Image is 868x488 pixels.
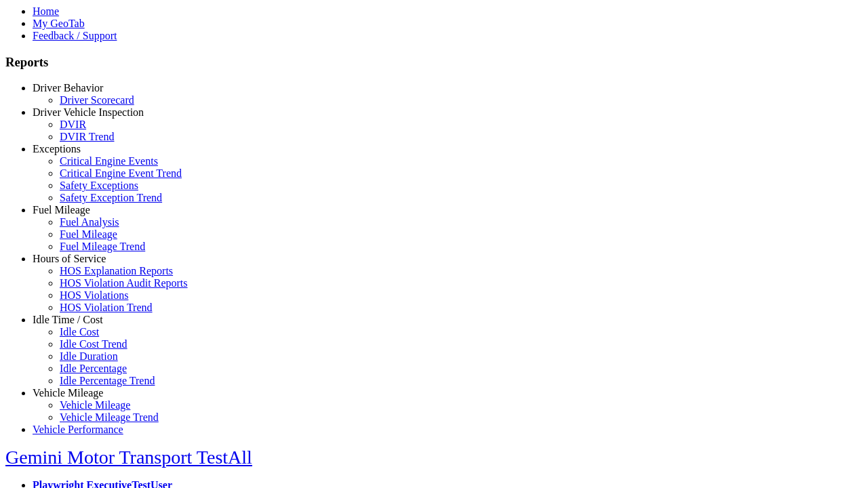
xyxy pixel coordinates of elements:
a: Safety Exception Trend [60,192,162,203]
a: Hours of Service [33,253,106,264]
a: Gemini Motor Transport TestAll [5,447,252,468]
a: Driver Vehicle Inspection [33,106,144,118]
a: Vehicle Performance [33,424,123,435]
a: Idle Percentage Trend [60,375,155,386]
a: HOS Explanation Reports [60,265,173,277]
a: Idle Duration [60,350,118,362]
a: Fuel Mileage [33,204,90,216]
a: Idle Time / Cost [33,314,103,325]
a: Fuel Mileage [60,228,117,240]
a: DVIR [60,119,86,130]
a: Critical Engine Event Trend [60,167,182,179]
a: Vehicle Mileage [33,387,103,399]
a: Idle Percentage [60,363,127,374]
a: HOS Violation Trend [60,302,153,313]
a: Vehicle Mileage [60,399,130,411]
a: HOS Violation Audit Reports [60,277,188,289]
a: Fuel Analysis [60,216,119,228]
h3: Reports [5,55,863,70]
a: Exceptions [33,143,81,155]
a: Fuel Mileage Trend [60,241,145,252]
a: Home [33,5,59,17]
a: Critical Engine Events [60,155,158,167]
a: Driver Scorecard [60,94,134,106]
a: DVIR Trend [60,131,114,142]
a: Driver Behavior [33,82,103,94]
a: Feedback / Support [33,30,117,41]
a: Vehicle Mileage Trend [60,411,159,423]
a: My GeoTab [33,18,85,29]
a: Idle Cost Trend [60,338,127,350]
a: Idle Cost [60,326,99,338]
a: Safety Exceptions [60,180,138,191]
a: HOS Violations [60,289,128,301]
